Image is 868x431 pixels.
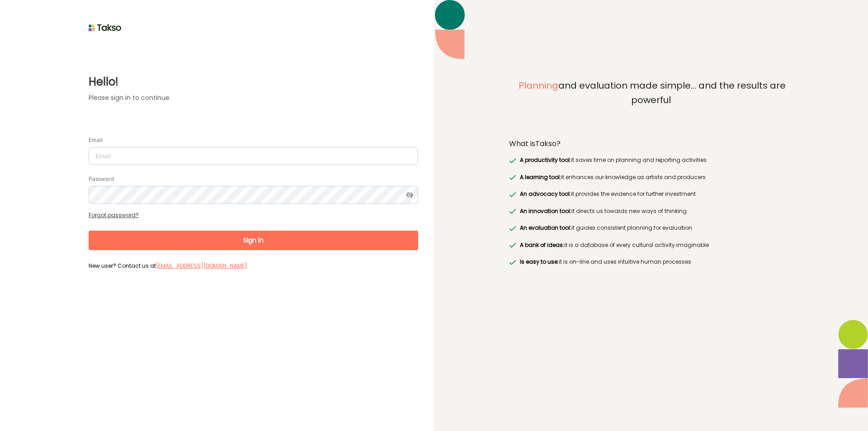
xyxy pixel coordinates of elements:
img: greenRight [509,158,516,163]
img: greenRight [509,192,516,197]
label: Email [89,137,103,144]
label: it directs us towards new ways of thinking [518,207,686,216]
span: A learning tool: [520,173,561,181]
label: it enhances our knowledge as artists and producers [518,173,705,182]
label: it saves time on planning and reporting activities [518,156,706,165]
label: What is [509,139,561,148]
span: An evaluation tool: [520,224,571,232]
label: Password [89,175,114,183]
button: Sign In [89,231,418,250]
label: Hello! [89,74,418,90]
input: Email [89,147,418,165]
a: [EMAIL_ADDRESS][DOMAIN_NAME] [156,262,247,270]
span: A bank of ideas: [520,241,564,249]
span: Takso? [535,138,561,149]
span: An innovation tool: [520,207,571,215]
img: greenRight [509,226,516,231]
label: it is a database of every cultural activity imaginable [518,241,708,250]
label: New user? Contact us at [89,261,418,270]
img: greenRight [509,208,516,214]
span: A productivity tool: [520,156,571,164]
img: greenRight [509,242,516,248]
a: Forgot password? [89,211,139,219]
span: An advocacy tool: [520,190,571,198]
label: it provides the evidence for further investment [518,189,695,199]
span: Is easy to use: [520,258,559,265]
label: it guides consistent planning for evaluation [518,223,692,232]
span: Planning [519,79,558,92]
label: and evaluation made simple... and the results are powerful [509,79,793,128]
img: greenRight [509,260,516,265]
img: greenRight [509,175,516,180]
label: Please sign in to continue. [89,93,418,103]
label: it is on-line and uses intuitive human processes [518,257,691,266]
img: taksoLoginLogo [89,21,122,34]
label: [EMAIL_ADDRESS][DOMAIN_NAME] [156,261,247,270]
